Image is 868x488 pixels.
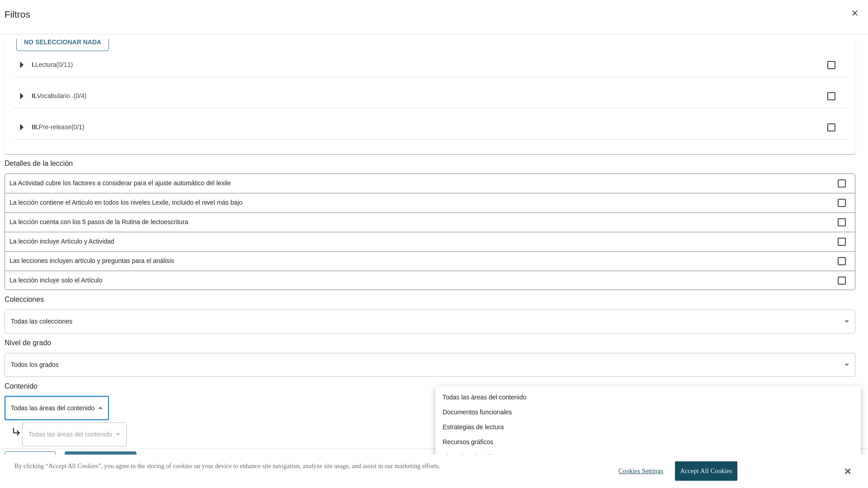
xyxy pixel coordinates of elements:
li: Recursos gráficos [435,435,861,450]
ul: Seleccione el Contenido [435,386,861,483]
li: Estrategias de lectura [435,420,861,435]
li: Documentos funcionales [435,405,861,420]
button: Close [845,467,850,475]
li: Todas las áreas del contenido [435,390,861,405]
button: Accept All Cookies [675,461,737,481]
li: Tipos de redacción [435,450,861,465]
button: Cookies Settings [610,462,667,480]
p: By clicking “Accept All Cookies”, you agree to the storing of cookies on your device to enhance s... [14,462,440,471]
